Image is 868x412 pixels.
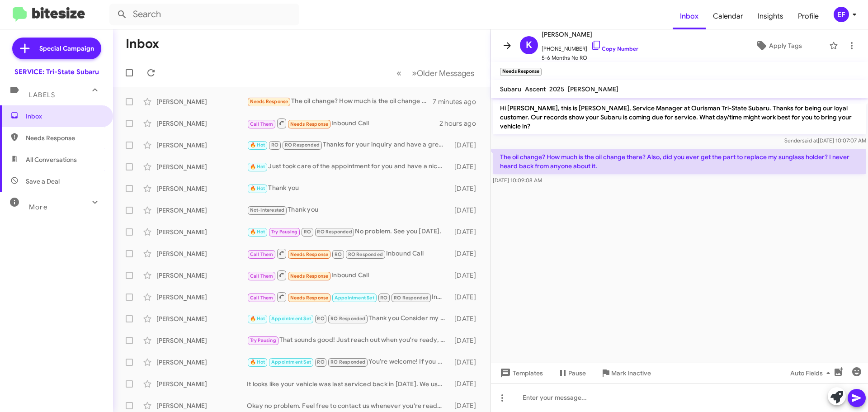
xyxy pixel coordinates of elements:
[450,358,483,367] div: [DATE]
[317,316,324,322] span: RO
[450,336,483,345] div: [DATE]
[394,295,429,301] span: RO Responded
[783,365,841,381] button: Auto Fields
[247,96,433,107] div: The oil change? How much is the oil change there? Also, did you ever get the part to replace my s...
[247,291,450,303] div: Inbound Call
[290,121,329,127] span: Needs Response
[784,137,866,144] span: Sender [DATE] 10:07:07 AM
[271,359,311,365] span: Appointment Set
[317,229,352,235] span: RO Responded
[250,251,274,257] span: Call Them
[250,337,276,343] span: Try Pausing
[250,295,274,301] span: Call Them
[247,357,450,367] div: You're welcome! If you have any other questions or need further assistance, feel free to ask. 🙂
[250,164,265,170] span: 🔥 Hot
[14,67,99,76] div: SERVICE: Tri-State Subaru
[330,359,365,365] span: RO Responded
[826,7,858,22] button: EF
[29,203,47,211] span: More
[391,64,407,82] button: Previous
[433,97,483,106] div: 7 minutes ago
[406,64,480,82] button: Next
[247,140,450,150] div: Thanks for your inquiry and have a great weekend. [PERSON_NAME]
[156,379,247,388] div: [PERSON_NAME]
[493,149,866,174] p: The oil change? How much is the oil change there? Also, did you ever get the part to replace my s...
[156,119,247,128] div: [PERSON_NAME]
[769,38,802,54] span: Apply Tags
[156,314,247,323] div: [PERSON_NAME]
[317,359,324,365] span: RO
[450,379,483,388] div: [DATE]
[593,365,658,381] button: Mark Inactive
[396,67,401,79] span: «
[247,118,439,129] div: Inbound Call
[439,119,483,128] div: 2 hours ago
[247,313,450,324] div: Thank you Consider my request for exclusive deal that was posted
[12,38,101,59] a: Special Campaign
[550,365,593,381] button: Pause
[290,295,329,301] span: Needs Response
[156,358,247,367] div: [PERSON_NAME]
[26,155,77,164] span: All Conversations
[498,365,543,381] span: Templates
[526,38,532,52] span: K
[250,99,288,104] span: Needs Response
[568,85,618,93] span: [PERSON_NAME]
[156,227,247,237] div: [PERSON_NAME]
[392,64,480,82] nav: Page navigation example
[450,401,483,410] div: [DATE]
[247,161,450,172] div: Just took care of the appointment for you and have a nice week. [PERSON_NAME]
[290,251,329,257] span: Needs Response
[271,142,278,148] span: RO
[450,184,483,193] div: [DATE]
[450,162,483,171] div: [DATE]
[250,273,274,279] span: Call Them
[732,38,825,54] button: Apply Tags
[250,316,265,322] span: 🔥 Hot
[156,97,247,106] div: [PERSON_NAME]
[549,85,564,93] span: 2025
[450,249,483,258] div: [DATE]
[450,293,483,302] div: [DATE]
[247,227,450,237] div: No problem. See you [DATE].
[802,137,818,144] span: said at
[450,141,483,150] div: [DATE]
[247,379,450,388] div: It looks like your vehicle was last serviced back in [DATE]. We usually recommend servicing your ...
[156,249,247,258] div: [PERSON_NAME]
[417,68,474,78] span: Older Messages
[39,44,94,53] span: Special Campaign
[250,142,265,148] span: 🔥 Hot
[304,229,311,235] span: RO
[750,3,791,29] a: Insights
[156,162,247,171] div: [PERSON_NAME]
[126,37,159,51] h1: Inbox
[348,251,383,257] span: RO Responded
[250,121,274,127] span: Call Them
[335,251,342,257] span: RO
[500,85,521,93] span: Subaru
[450,271,483,280] div: [DATE]
[450,227,483,237] div: [DATE]
[156,293,247,302] div: [PERSON_NAME]
[247,205,450,215] div: Thank you
[26,133,103,142] span: Needs Response
[156,401,247,410] div: [PERSON_NAME]
[330,316,365,322] span: RO Responded
[611,365,651,381] span: Mark Inactive
[247,401,450,410] div: Okay no problem. Feel free to contact us whenever you're ready to schedule for service. We're her...
[525,85,546,93] span: Ascent
[791,3,826,29] a: Profile
[493,100,866,134] p: Hi [PERSON_NAME], this is [PERSON_NAME], Service Manager at Ourisman Tri-State Subaru. Thanks for...
[834,7,849,22] div: EF
[290,273,329,279] span: Needs Response
[247,248,450,259] div: Inbound Call
[706,3,750,29] a: Calendar
[491,365,550,381] button: Templates
[591,45,638,52] a: Copy Number
[450,206,483,215] div: [DATE]
[247,270,450,281] div: Inbound Call
[247,183,450,194] div: Thank you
